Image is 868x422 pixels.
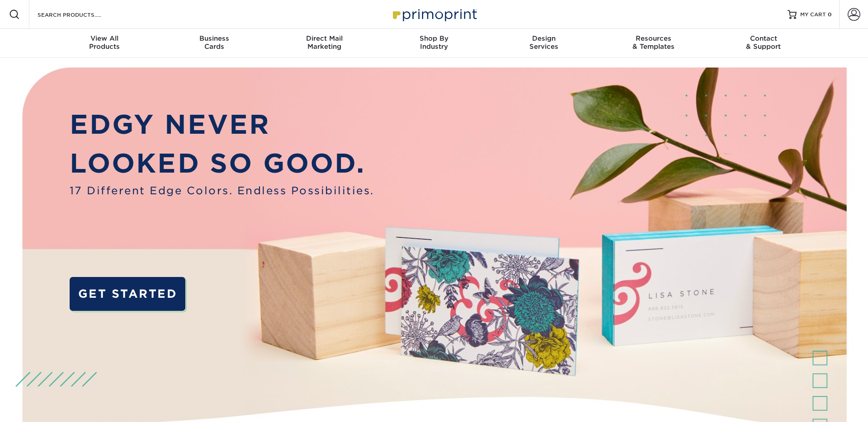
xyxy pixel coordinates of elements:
[599,34,708,42] span: Resources
[389,5,479,24] img: Primoprint
[160,29,269,58] a: BusinessCards
[269,34,379,42] span: Direct Mail
[70,183,374,199] span: 17 Different Edge Colors. Endless Possibilities.
[160,34,269,51] div: Cards
[489,34,599,42] span: Design
[379,34,489,51] div: Industry
[37,9,125,20] input: SEARCH PRODUCTS.....
[70,144,374,183] p: LOOKED SO GOOD.
[160,34,269,42] span: Business
[50,34,160,51] div: Products
[708,34,818,51] div: & Support
[599,29,708,58] a: Resources& Templates
[70,277,186,311] a: GET STARTED
[708,34,818,42] span: Contact
[379,34,489,42] span: Shop By
[50,29,160,58] a: View AllProducts
[379,29,489,58] a: Shop ByIndustry
[599,34,708,51] div: & Templates
[269,29,379,58] a: Direct MailMarketing
[800,11,826,19] span: MY CART
[269,34,379,51] div: Marketing
[708,29,818,58] a: Contact& Support
[70,105,374,144] p: EDGY NEVER
[489,34,599,51] div: Services
[50,34,160,42] span: View All
[489,29,599,58] a: DesignServices
[828,11,832,18] span: 0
